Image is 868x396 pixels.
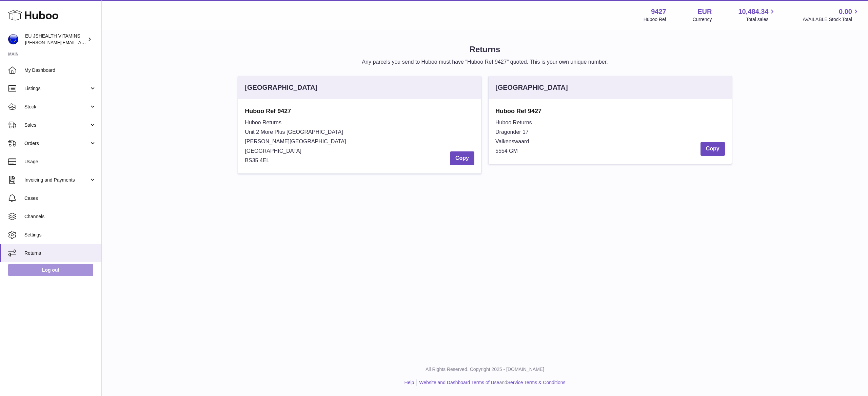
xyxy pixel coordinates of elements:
[24,232,96,238] span: Settings
[495,120,532,125] span: Huboo Returns
[113,58,857,66] p: Any parcels you send to Huboo must have "Huboo Ref 9427" quoted. This is your own unique number.
[245,120,281,125] span: Huboo Returns
[245,139,346,144] span: [PERSON_NAME][GEOGRAPHIC_DATA]
[24,159,96,165] span: Usage
[245,148,301,154] span: [GEOGRAPHIC_DATA]
[495,139,529,144] span: Valkenswaard
[24,140,89,147] span: Orders
[24,85,89,92] span: Listings
[25,40,136,45] span: [PERSON_NAME][EMAIL_ADDRESS][DOMAIN_NAME]
[746,16,776,23] span: Total sales
[738,7,768,16] span: 10,484.34
[419,380,499,385] a: Website and Dashboard Terms of Use
[8,34,18,44] img: laura@jessicasepel.com
[701,142,725,156] button: Copy
[507,380,566,385] a: Service Terms & Conditions
[839,7,852,16] span: 0.00
[24,213,96,220] span: Channels
[24,122,89,128] span: Sales
[495,83,568,92] div: [GEOGRAPHIC_DATA]
[450,151,474,165] button: Copy
[24,67,96,74] span: My Dashboard
[651,7,666,16] strong: 9427
[495,129,529,135] span: Dragonder 17
[495,107,725,115] strong: Huboo Ref 9427
[24,104,89,110] span: Stock
[417,379,565,386] li: and
[24,195,96,202] span: Cases
[113,44,857,55] h1: Returns
[24,250,96,256] span: Returns
[245,158,269,163] span: BS35 4EL
[803,7,860,23] a: 0.00 AVAILABLE Stock Total
[8,264,93,276] a: Log out
[738,7,776,23] a: 10,484.34 Total sales
[803,16,860,23] span: AVAILABLE Stock Total
[24,177,89,183] span: Invoicing and Payments
[245,83,317,92] div: [GEOGRAPHIC_DATA]
[644,16,666,23] div: Huboo Ref
[495,148,518,154] span: 5554 GM
[405,380,414,385] a: Help
[697,7,712,16] strong: EUR
[25,33,86,46] div: EU JSHEALTH VITAMINS
[693,16,712,23] div: Currency
[107,366,863,373] p: All Rights Reserved. Copyright 2025 - [DOMAIN_NAME]
[245,129,343,135] span: Unit 2 More Plus [GEOGRAPHIC_DATA]
[245,107,474,115] strong: Huboo Ref 9427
